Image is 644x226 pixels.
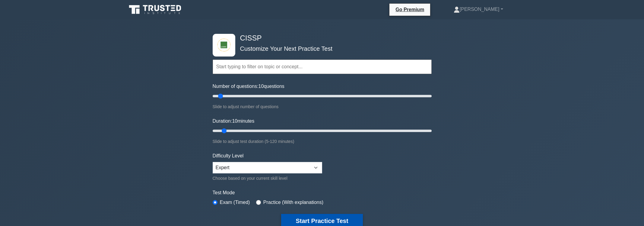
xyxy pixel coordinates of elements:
label: Practice (With explanations) [263,199,323,206]
span: 10 [232,118,237,124]
a: Go Premium [392,6,428,13]
label: Test Mode [213,189,432,196]
div: Slide to adjust test duration (5-120 minutes) [213,138,432,145]
label: Duration: minutes [213,118,255,125]
label: Exam (Timed) [220,199,250,206]
label: Difficulty Level [213,152,244,160]
input: Start typing to filter on topic or concept... [213,60,432,74]
div: Slide to adjust number of questions [213,103,432,110]
a: [PERSON_NAME] [439,3,518,15]
div: Choose based on your current skill level [213,175,322,182]
label: Number of questions: questions [213,83,284,90]
h4: CISSP [238,34,402,43]
span: 10 [259,84,264,89]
